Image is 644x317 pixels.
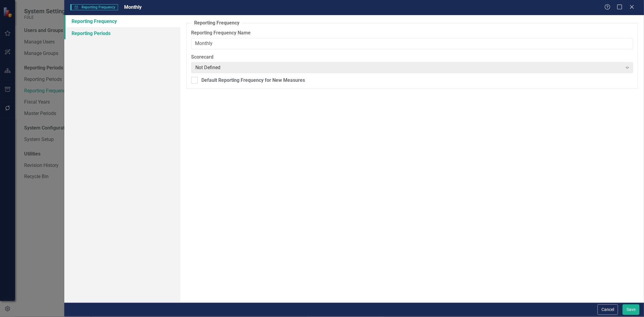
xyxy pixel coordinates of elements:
[191,30,633,37] label: Reporting Frequency Name
[598,304,618,315] button: Cancel
[191,20,242,27] legend: Reporting Frequency
[64,15,180,27] a: Reporting Frequency
[191,54,633,61] label: Scorecard
[201,77,305,84] div: Default Reporting Frequency for New Measures
[195,64,622,71] div: Not Defined
[70,4,118,10] span: Reporting Frequency
[623,304,639,315] button: Save
[124,4,142,10] span: Monthly
[64,27,180,39] a: Reporting Periods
